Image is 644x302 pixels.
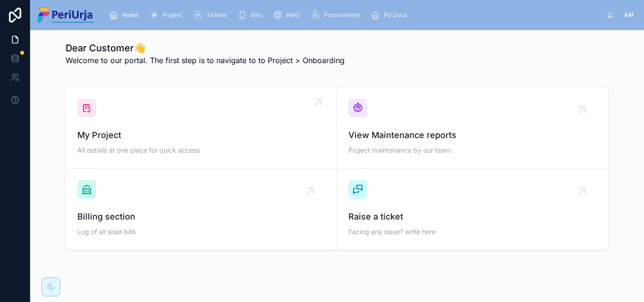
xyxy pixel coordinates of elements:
a: Tickets [190,7,233,24]
span: AMG [286,11,299,19]
span: All details at one place for quick access [77,146,325,155]
span: PU Docs [384,11,407,19]
span: AM [624,11,634,19]
span: Procurement [324,11,359,19]
span: My Project [77,129,325,142]
span: Facing any issue? write here [348,227,597,237]
a: AMG [270,7,306,24]
span: Billing section [77,210,325,223]
p: Welcome to our portal. The first step is to navigate to to Project > Onboarding [66,55,345,66]
span: Project maintenance by our team. [348,146,597,155]
a: Procurement [308,7,366,24]
span: Log of all solar bills [77,227,325,237]
span: Project [163,11,182,19]
span: View Maintenance reports [348,129,597,142]
span: Tickets [206,11,226,19]
a: Billing sectionLog of all solar bills [66,169,337,250]
a: Home [106,7,145,24]
a: Bills [235,7,268,24]
div: scrollable content [101,5,606,25]
a: PU Docs [368,7,413,24]
span: Home [122,11,138,19]
a: Project [147,7,189,24]
span: Bills [251,11,262,19]
img: App logo [38,8,94,23]
a: Raise a ticketFacing any issue? write here [337,169,608,250]
h1: Dear Customer👋 [66,41,345,55]
span: Raise a ticket [348,210,597,223]
a: View Maintenance reportsProject maintenance by our team. [337,87,608,169]
a: My ProjectAll details at one place for quick access [66,87,337,169]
